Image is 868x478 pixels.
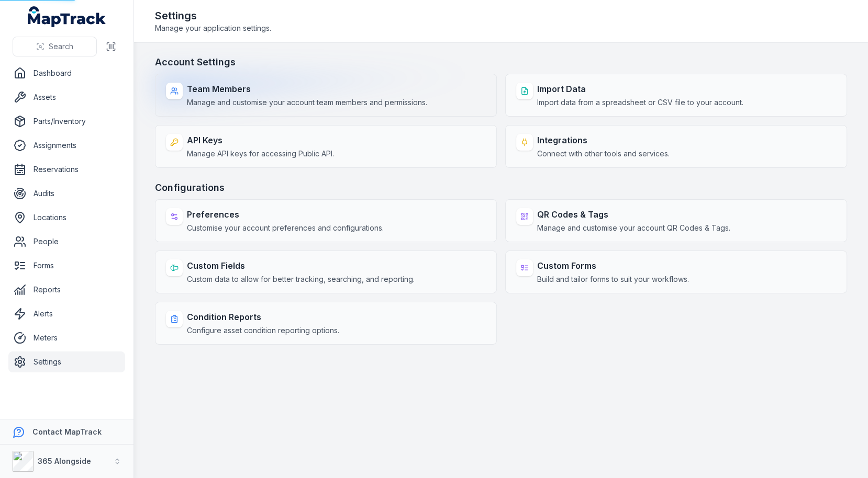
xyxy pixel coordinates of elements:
[13,37,97,56] button: Search
[32,427,102,436] strong: Contact MapTrack
[505,251,847,293] a: Custom FormsBuild and tailor forms to suit your workflows.
[8,255,125,276] a: Forms
[8,279,125,300] a: Reports
[155,251,497,293] a: Custom FieldsCustom data to allow for better tracking, searching, and reporting.
[187,208,384,221] strong: Preferences
[155,55,847,70] h3: Account Settings
[537,83,743,95] strong: Import Data
[187,223,384,233] span: Customise your account preferences and configurations.
[28,6,106,27] a: MapTrack
[187,325,339,336] span: Configure asset condition reporting options.
[8,183,125,204] a: Audits
[8,87,125,108] a: Assets
[8,303,125,324] a: Alerts
[537,223,730,233] span: Manage and customise your account QR Codes & Tags.
[187,149,334,159] span: Manage API keys for accessing Public API.
[505,125,847,168] a: IntegrationsConnect with other tools and services.
[155,8,271,23] h2: Settings
[8,159,125,180] a: Reservations
[155,125,497,168] a: API KeysManage API keys for accessing Public API.
[8,231,125,252] a: People
[8,207,125,228] a: Locations
[187,274,415,284] span: Custom data to allow for better tracking, searching, and reporting.
[155,302,497,345] a: Condition ReportsConfigure asset condition reporting options.
[537,149,670,159] span: Connect with other tools and services.
[187,134,334,146] strong: API Keys
[8,135,125,156] a: Assignments
[537,208,730,221] strong: QR Codes & Tags
[537,259,689,272] strong: Custom Forms
[8,63,125,84] a: Dashboard
[155,199,497,242] a: PreferencesCustomise your account preferences and configurations.
[38,457,91,465] strong: 365 Alongside
[505,74,847,117] a: Import DataImport data from a spreadsheet or CSV file to your account.
[187,311,339,323] strong: Condition Reports
[155,74,497,117] a: Team MembersManage and customise your account team members and permissions.
[505,199,847,242] a: QR Codes & TagsManage and customise your account QR Codes & Tags.
[537,274,689,284] span: Build and tailor forms to suit your workflows.
[155,180,847,195] h3: Configurations
[49,41,73,52] span: Search
[187,97,427,108] span: Manage and customise your account team members and permissions.
[8,327,125,348] a: Meters
[537,134,670,146] strong: Integrations
[8,351,125,372] a: Settings
[8,111,125,132] a: Parts/Inventory
[155,23,271,33] span: Manage your application settings.
[187,83,427,95] strong: Team Members
[537,97,743,108] span: Import data from a spreadsheet or CSV file to your account.
[187,259,415,272] strong: Custom Fields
